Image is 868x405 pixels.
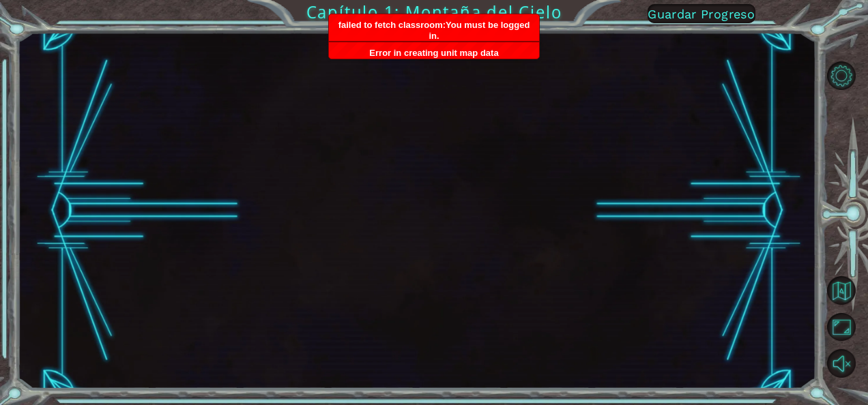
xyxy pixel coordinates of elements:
button: Opciones del Nivel [827,61,856,90]
span: Guardar Progreso [648,7,755,21]
button: Guardar Progreso [648,4,755,23]
span: Error in creating unit map data [369,48,498,58]
button: Volver al Mapa [827,276,856,305]
span: failed to fetch classroom:You must be logged in. [338,20,530,41]
a: Volver al Mapa [829,272,868,308]
button: Activar sonido. [827,349,856,378]
button: Maximizar Navegador [827,313,856,342]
